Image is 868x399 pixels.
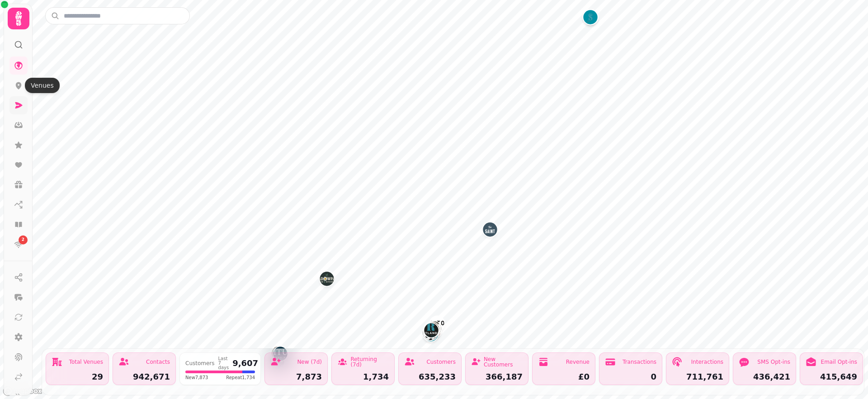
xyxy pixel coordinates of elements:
div: Map marker [427,321,441,338]
div: Interactions [691,359,723,365]
div: 9,607 [232,359,258,367]
div: Revenue [566,359,590,365]
button: The Rutland Hotel [424,323,439,338]
div: 711,761 [672,373,723,381]
div: Customers [185,361,215,366]
div: Total Venues [69,359,103,365]
a: Mapbox logo [3,386,42,396]
div: Map marker [272,346,287,363]
div: £0 [538,373,590,381]
div: Returning (7d) [350,357,389,367]
button: Crave Loyalty [424,322,439,337]
button: The Basement [427,321,441,336]
div: Venues [25,78,60,93]
button: Cold Town Beer [430,316,444,331]
div: Map marker [430,316,444,333]
span: New 7,873 [185,374,208,381]
div: Map marker [424,323,439,340]
span: Repeat 1,734 [226,374,255,381]
button: The Queens Arms [425,322,439,337]
div: Map marker [423,326,437,343]
span: 2 [22,237,24,243]
div: Customers [426,359,456,365]
button: The Fountain [423,326,437,340]
div: 1,734 [337,373,389,381]
a: 2 [9,235,28,253]
div: 7,873 [270,373,322,381]
div: Email Opt-ins [821,359,857,365]
div: 366,187 [471,373,523,381]
button: The Smoking Fox [272,346,286,361]
button: The Raven [272,346,287,360]
div: Contacts [146,359,170,365]
div: Map marker [272,346,286,363]
div: New (7d) [297,359,322,365]
div: 942,671 [118,373,170,381]
div: Map marker [425,322,439,339]
div: Map marker [320,272,334,289]
div: Map marker [424,322,439,339]
div: 635,233 [404,373,456,381]
div: SMS Opt-ins [757,359,790,365]
div: 415,649 [806,373,857,381]
button: The Saint [483,222,497,237]
div: Transactions [623,359,656,365]
div: Map marker [273,347,288,364]
button: The Meadowpark [320,272,334,286]
div: 436,421 [739,373,790,381]
div: Map marker [483,222,497,239]
div: New Customers [484,357,523,367]
div: 0 [605,373,656,381]
div: 29 [52,373,103,381]
div: Last 7 days [218,357,229,370]
button: The Spiritualist Glasgow [273,347,288,361]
